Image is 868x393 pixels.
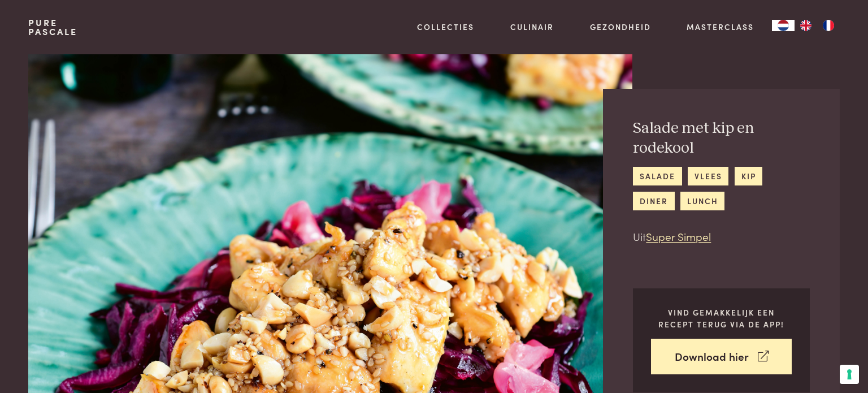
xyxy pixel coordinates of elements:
[651,339,792,374] a: Download hier
[772,20,795,31] div: Language
[633,228,810,245] p: Uit
[633,119,810,158] h2: Salade met kip en rodekool
[735,167,762,185] a: kip
[840,365,859,384] button: Uw voorkeuren voor toestemming voor trackingtechnologieën
[510,21,554,33] a: Culinair
[28,18,77,36] a: PurePascale
[772,20,795,31] a: NL
[680,192,724,210] a: lunch
[688,167,728,185] a: vlees
[633,167,682,185] a: salade
[687,21,754,33] a: Masterclass
[417,21,474,33] a: Collecties
[772,20,840,31] aside: Language selected: Nederlands
[651,306,792,330] p: Vind gemakkelijk een recept terug via de app!
[795,20,840,31] ul: Language list
[590,21,651,33] a: Gezondheid
[633,192,674,210] a: diner
[646,228,711,244] a: Super Simpel
[795,20,817,31] a: EN
[817,20,840,31] a: FR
